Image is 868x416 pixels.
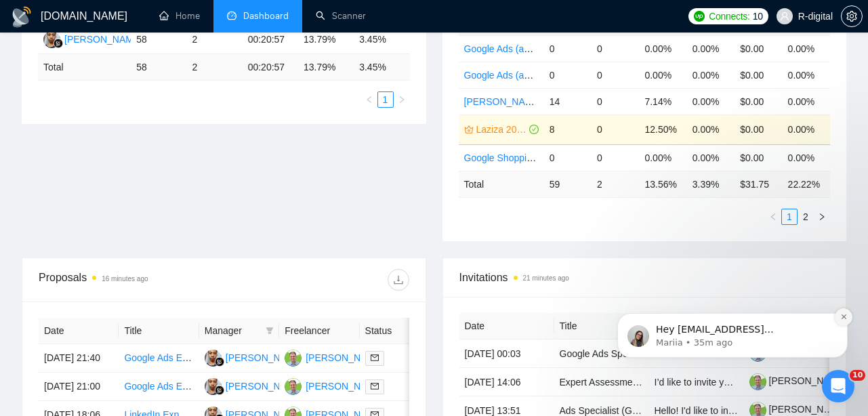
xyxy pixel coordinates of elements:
span: user [780,12,789,21]
button: setting [841,5,863,27]
li: 1 [781,209,798,225]
th: Title [554,313,649,339]
td: 2 [186,54,242,81]
td: 13.56 % [639,171,686,197]
td: 2 [592,171,639,197]
button: download [388,269,409,291]
li: Previous Page [361,91,377,108]
td: 00:20:57 [243,54,298,81]
a: Ads Specialist (Google, Meta & TikTok) – Water Filtration Brand [560,405,826,416]
time: 21 minutes ago [523,274,569,282]
a: YA[PERSON_NAME] [205,352,304,362]
button: right [394,91,410,108]
td: [DATE] 00:03 [459,339,554,368]
div: [PERSON_NAME] [64,32,142,47]
img: Profile image for Mariia [30,97,52,119]
td: 0 [592,88,639,115]
span: filter [266,327,274,335]
span: dashboard [227,11,236,20]
td: 0 [592,115,639,144]
td: 22.22 % [783,171,830,197]
td: 0.00% [783,35,830,62]
td: 12.50% [639,115,686,144]
td: 58 [131,26,186,54]
td: 0.00% [783,62,830,88]
a: YA[PERSON_NAME] [43,33,142,44]
td: 0.00% [639,35,686,62]
td: 13.79% [298,26,354,54]
td: $0.00 [735,144,782,171]
span: Status [365,323,421,338]
span: filter [263,320,276,341]
th: Title [119,318,199,344]
img: gigradar-bm.png [54,39,63,48]
li: Next Page [394,91,410,108]
iframe: Intercom live chat [822,370,854,402]
td: 0 [544,35,592,62]
img: YA [205,378,222,395]
td: $0.00 [735,88,782,115]
td: 0 [592,62,639,88]
td: 0 [592,35,639,62]
span: setting [842,11,862,22]
td: 0 [544,144,592,171]
td: 3.45% [354,26,409,54]
a: 1 [378,92,393,107]
a: searchScanner [316,10,366,22]
td: 8 [544,115,592,144]
td: 0 [592,144,639,171]
td: Google Ads Error Fix & Digital Marketing Support [119,344,199,373]
a: Expert Assessment of Social Media Management Platform [560,377,804,388]
td: Expert Assessment of Social Media Management Platform [554,368,649,396]
span: crown [464,125,474,134]
span: 10 [753,9,763,24]
span: right [818,213,826,221]
span: left [769,213,777,221]
td: 14 [544,88,592,115]
button: left [765,209,781,225]
button: left [361,91,377,108]
td: [DATE] 21:40 [39,344,119,373]
a: Google Ads Specialist for Admissions Company [560,348,760,359]
li: Next Page [814,209,830,225]
td: 13.79 % [298,54,354,81]
img: gigradar-bm.png [215,386,224,395]
td: 0.00% [639,144,686,171]
img: YA [205,350,222,367]
th: Freelancer [279,318,359,344]
button: Dismiss notification [238,80,255,98]
td: 0.00% [639,62,686,88]
td: 0 [544,62,592,88]
span: right [398,96,406,104]
td: $ 31.75 [735,171,782,197]
div: [PERSON_NAME] [226,379,304,394]
p: Hey [EMAIL_ADDRESS][DOMAIN_NAME], Looks like your Upwork agency R-Digital. ROI oriented PPC Team ... [59,95,234,108]
span: Dashboard [243,10,289,22]
span: left [365,96,373,104]
img: c1Idtl1sL_ojuo0BAW6lnVbU7OTxrDYU7FneGCPoFyJniWx9-ph69Zd6FWc_LIL-5A [749,373,766,390]
div: [PERSON_NAME] [306,350,384,365]
span: check-circle [529,125,539,134]
td: 59 [544,171,592,197]
td: 0.00% [783,88,830,115]
img: gigradar-bm.png [215,357,224,367]
td: 0.00% [687,88,735,115]
div: [PERSON_NAME] [306,379,384,394]
img: upwork-logo.png [694,11,705,22]
button: right [814,209,830,225]
span: 10 [850,370,865,381]
a: 1 [782,209,797,224]
div: Proposals [39,269,224,291]
td: 58 [131,54,186,81]
li: 2 [798,209,814,225]
th: Date [39,318,119,344]
div: message notification from Mariia, 35m ago. Hey pm@rdigital.agency, Looks like your Upwork agency ... [20,85,251,129]
td: Total [38,54,131,81]
td: 7.14% [639,88,686,115]
p: Message from Mariia, sent 35m ago [59,108,234,121]
td: [DATE] 14:06 [459,368,554,396]
img: YA [43,31,60,48]
td: 3.45 % [354,54,409,81]
a: setting [841,11,863,22]
div: [PERSON_NAME] [226,350,304,365]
